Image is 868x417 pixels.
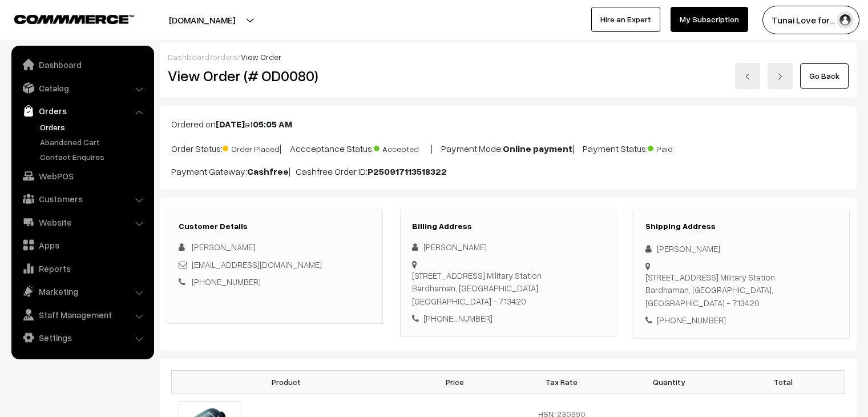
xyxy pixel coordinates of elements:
button: [DOMAIN_NAME] [129,6,275,34]
th: Tax Rate [508,370,615,394]
th: Price [401,370,508,394]
a: Marketing [14,281,150,302]
div: [PERSON_NAME] [412,240,604,254]
a: Orders [14,101,150,121]
a: Apps [14,235,150,255]
a: Settings [14,327,150,348]
div: [STREET_ADDRESS] Military Station Bardhaman, [GEOGRAPHIC_DATA], [GEOGRAPHIC_DATA] - 713420 [645,271,838,310]
a: WebPOS [14,166,150,186]
b: 05:05 AM [253,118,292,130]
b: Online payment [503,143,572,154]
a: Abandoned Cart [37,136,150,148]
b: Cashfree [247,166,289,177]
p: Ordered on at [171,117,845,131]
h3: Customer Details [179,222,371,231]
button: Tunai Love for… [762,6,859,34]
a: Contact Enquires [37,151,150,163]
img: right-arrow.png [777,73,784,80]
a: [EMAIL_ADDRESS][DOMAIN_NAME] [192,259,322,270]
h3: Shipping Address [645,222,838,231]
h3: Billing Address [412,222,604,231]
span: Paid [648,140,705,155]
span: View Order [241,52,281,62]
div: [PHONE_NUMBER] [645,314,838,327]
h2: View Order (# OD0080) [168,67,383,85]
span: Accepted [374,140,431,155]
a: Orders [37,121,150,133]
p: Payment Gateway: | Cashfree Order ID: [171,165,845,178]
th: Product [172,370,401,394]
span: Order Placed [223,140,280,155]
a: COMMMERCE [14,11,114,25]
th: Total [722,370,845,394]
b: P250917113518322 [368,166,447,177]
p: Order Status: | Accceptance Status: | Payment Mode: | Payment Status: [171,140,845,155]
a: Dashboard [14,54,150,75]
div: / / [168,51,849,63]
img: left-arrow.png [744,73,751,80]
span: [PERSON_NAME] [192,242,255,252]
b: [DATE] [216,118,245,130]
a: Website [14,212,150,232]
a: My Subscription [671,7,748,32]
a: Go Back [800,63,849,89]
a: Reports [14,258,150,279]
a: Catalog [14,78,150,98]
img: COMMMERCE [14,15,134,23]
div: [PHONE_NUMBER] [412,312,604,325]
a: Hire an Expert [591,7,660,32]
a: Staff Management [14,304,150,325]
a: Customers [14,189,150,209]
th: Quantity [615,370,722,394]
a: Dashboard [168,52,209,62]
img: user [837,11,854,29]
a: orders [212,52,237,62]
div: [STREET_ADDRESS] Military Station Bardhaman, [GEOGRAPHIC_DATA], [GEOGRAPHIC_DATA] - 713420 [412,269,604,308]
a: [PHONE_NUMBER] [192,276,261,287]
div: [PERSON_NAME] [645,242,838,255]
